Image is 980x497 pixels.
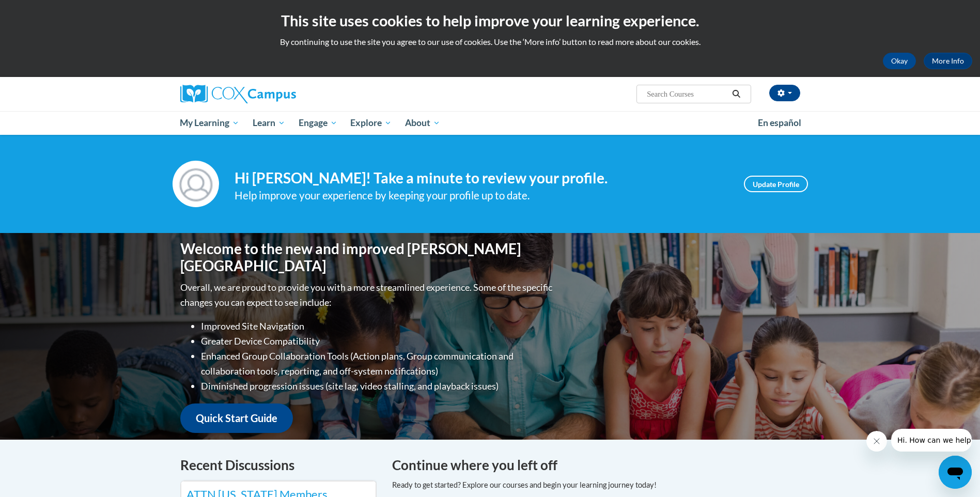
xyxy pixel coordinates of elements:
a: En español [751,112,808,134]
span: Hi. How can we help? [6,7,84,15]
a: About [398,111,447,135]
div: Help improve your experience by keeping your profile up to date. [235,187,728,204]
a: Explore [344,111,398,135]
iframe: Message from company [891,429,972,452]
button: Account Settings [769,85,800,101]
a: Engage [292,111,344,135]
button: Search [728,88,744,100]
input: Search Courses [646,88,728,100]
p: By continuing to use the site you agree to our use of cookies. Use the ‘More info’ button to read... [8,36,972,48]
iframe: Button to launch messaging window [939,456,972,489]
span: Learn [253,117,285,129]
span: My Learning [180,117,239,129]
a: Learn [246,111,292,135]
span: Explore [350,117,392,129]
li: Greater Device Compatibility [201,334,555,349]
a: Cox Campus [180,85,377,103]
img: Profile Image [173,161,219,207]
h2: This site uses cookies to help improve your learning experience. [8,10,972,31]
h4: Recent Discussions [180,455,377,475]
a: More Info [924,53,972,69]
p: Overall, we are proud to provide you with a more streamlined experience. Some of the specific cha... [180,280,555,310]
h4: Continue where you left off [392,455,800,475]
a: Quick Start Guide [180,403,293,433]
div: Main menu [165,111,816,135]
a: My Learning [174,111,246,135]
span: About [405,117,440,129]
a: Update Profile [744,176,808,192]
iframe: Close message [866,431,887,452]
li: Improved Site Navigation [201,319,555,334]
li: Enhanced Group Collaboration Tools (Action plans, Group communication and collaboration tools, re... [201,349,555,379]
span: Engage [299,117,337,129]
li: Diminished progression issues (site lag, video stalling, and playback issues) [201,379,555,394]
h4: Hi [PERSON_NAME]! Take a minute to review your profile. [235,169,728,187]
span: En español [758,117,801,128]
img: Cox Campus [180,85,296,103]
h1: Welcome to the new and improved [PERSON_NAME][GEOGRAPHIC_DATA] [180,240,555,275]
button: Okay [883,53,916,69]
